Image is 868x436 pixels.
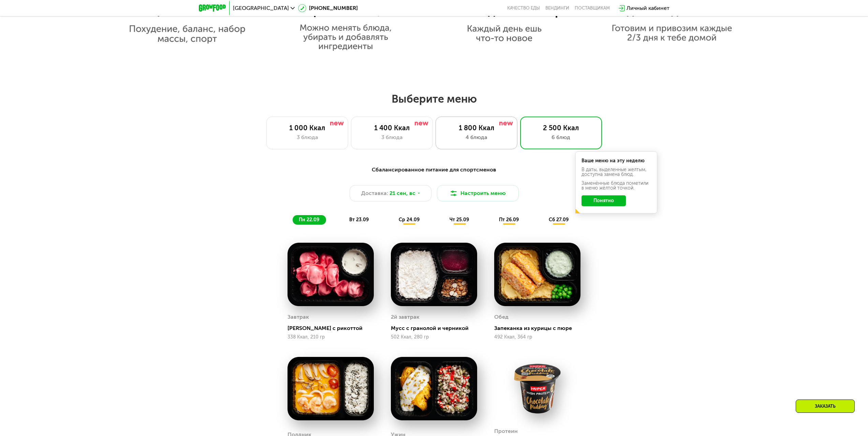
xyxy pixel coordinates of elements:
div: Заменённые блюда пометили в меню жёлтой точкой. [582,181,651,191]
button: Настроить меню [437,185,519,201]
span: ср 24.09 [399,217,420,223]
div: Завтрак [288,312,309,322]
span: чт 25.09 [450,217,469,223]
div: 1 400 Ккал [358,124,426,132]
div: Сбалансированное питание для спортсменов [232,166,636,174]
span: 21 сен, вс [389,189,415,197]
a: Качество еды [507,5,540,11]
div: 1 000 Ккал [274,124,341,132]
div: 492 Ккал, 364 гр [494,334,580,340]
div: Мусс с гранолой и черникой [391,325,483,332]
a: Вендинги [545,5,569,11]
span: вт 23.09 [349,217,369,223]
div: 2й завтрак [391,312,420,322]
div: 2 500 Ккал [527,124,595,132]
h2: Выберите меню [22,92,846,106]
div: 1 800 Ккал [443,124,510,132]
div: поставщикам [575,5,610,11]
div: 3 блюда [358,133,426,141]
div: 502 Ккал, 280 гр [391,334,477,340]
div: Заказать [796,400,855,413]
div: Обед [494,312,509,322]
div: 338 Ккал, 210 гр [288,334,374,340]
div: 6 блюд [527,133,595,141]
div: 4 блюда [443,133,510,141]
div: В даты, выделенные желтым, доступна замена блюд. [582,167,651,177]
span: пн 22.09 [299,217,319,223]
div: Ваше меню на эту неделю [582,159,651,163]
div: Запеканка из курицы с пюре [494,325,586,332]
span: Доставка: [361,189,388,197]
div: Личный кабинет [627,4,670,12]
span: сб 27.09 [549,217,569,223]
span: [GEOGRAPHIC_DATA] [233,5,289,11]
span: пт 26.09 [499,217,519,223]
div: 3 блюда [274,133,341,141]
button: Понятно [582,195,626,206]
div: [PERSON_NAME] с рикоттой [288,325,379,332]
a: [PHONE_NUMBER] [298,4,358,12]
